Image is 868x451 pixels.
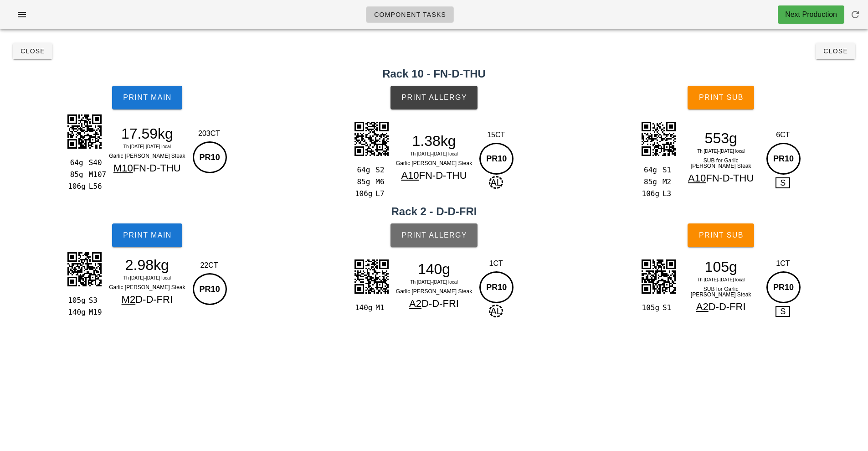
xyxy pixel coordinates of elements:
[349,116,394,161] img: o+JPr2ryUkAAAAASUVORK5CYII=
[764,130,802,140] div: 6CT
[477,130,515,140] div: 15CT
[372,188,390,200] div: L7
[353,176,372,188] div: 85g
[659,302,678,314] div: S1
[13,43,52,59] button: Close
[193,273,227,305] div: PR10
[372,302,390,314] div: M1
[681,285,760,299] div: SUB for Garlic [PERSON_NAME] Steak
[20,47,45,55] span: Close
[401,231,467,239] span: Print Allergy
[688,172,706,184] span: A10
[681,131,760,145] div: 553g
[659,164,678,176] div: S1
[640,176,659,188] div: 85g
[190,128,228,139] div: 203CT
[659,188,678,200] div: L3
[776,177,790,188] span: S
[479,271,514,303] div: PR10
[776,306,790,317] span: S
[395,287,474,296] div: Garlic [PERSON_NAME] Steak
[66,169,85,181] div: 85g
[113,162,133,174] span: M10
[85,295,104,306] div: S3
[697,277,745,282] span: Th [DATE]-[DATE] local
[353,164,372,176] div: 64g
[409,298,421,309] span: A2
[390,223,478,247] button: Print Allergy
[636,254,681,299] img: YVyqHPEumMtKjPlaySLUQmy4yTciAQBeoRPvJ2eaS5eJYvX2FkM2RPkZIUxv2T05ZJkQcNUh2Vu6sTEgTIaIb9NuEs8mv9BDy...
[390,86,478,109] button: Print Allergy
[108,127,187,140] div: 17.59kg
[66,157,85,169] div: 64g
[85,181,104,192] div: L56
[766,143,801,175] div: PR10
[5,66,863,82] h2: Rack 10 - FN-D-THU
[85,157,104,169] div: S40
[823,47,848,55] span: Close
[706,172,754,184] span: FN-D-THU
[401,170,419,181] span: A10
[709,301,746,312] span: D-D-FRI
[372,164,390,176] div: S2
[659,176,678,188] div: M2
[123,93,172,102] span: Print Main
[395,159,474,168] div: Garlic [PERSON_NAME] Steak
[681,260,760,274] div: 105g
[135,294,173,305] span: D-D-FRI
[108,151,187,161] div: Garlic [PERSON_NAME] Steak
[640,188,659,200] div: 106g
[640,164,659,176] div: 64g
[489,176,503,189] span: AL
[123,275,171,280] span: Th [DATE]-[DATE] local
[190,260,228,271] div: 22CT
[489,305,503,317] span: AL
[108,283,187,292] div: Garlic [PERSON_NAME] Steak
[764,258,802,269] div: 1CT
[85,169,104,181] div: M107
[112,223,182,247] button: Print Main
[636,116,681,161] img: 6mQA8Kq9qtSQPoGmbLIuZUf8tBTJZrkfatkkQPJjiiEiEimQl6AjawQkcvS3JleSIKo4BHJIpJ4+ZQVQs4IkAQpyXTX7yFkAC...
[681,156,760,171] div: SUB for Garlic [PERSON_NAME] Steak
[62,109,107,154] img: PLtULStAvkWt6DBWIaTZ22ZJetFETNJziK1ZUOUpyzbXCfEmYgbI4l9gSIUABUgzJhk2EYfcVUhVW6tZ2ZeN87aWZUW18K2QA...
[123,231,172,239] span: Print Main
[410,151,457,156] span: Th [DATE]-[DATE] local
[112,86,182,109] button: Print Main
[66,181,85,192] div: 106g
[479,143,514,175] div: PR10
[401,93,467,102] span: Print Allergy
[353,188,372,200] div: 106g
[699,231,744,239] span: Print Sub
[5,203,863,220] h2: Rack 2 - D-D-FRI
[766,271,801,303] div: PR10
[785,9,837,20] div: Next Production
[353,302,372,314] div: 140g
[133,162,181,174] span: FN-D-THU
[123,144,171,149] span: Th [DATE]-[DATE] local
[66,295,85,306] div: 105g
[366,6,454,23] a: Component Tasks
[419,170,467,181] span: FN-D-THU
[410,280,457,285] span: Th [DATE]-[DATE] local
[816,43,855,59] button: Close
[477,258,515,269] div: 1CT
[640,302,659,314] div: 105g
[395,134,474,148] div: 1.38kg
[421,298,459,309] span: D-D-FRI
[66,306,85,318] div: 140g
[697,149,745,154] span: Th [DATE]-[DATE] local
[108,258,187,272] div: 2.98kg
[688,86,754,109] button: Print Sub
[85,306,104,318] div: M19
[349,254,394,299] img: 90AAAAASUVORK5CYII=
[62,246,107,292] img: IiNGplVY0EccwkI2Thr1hQIkDXdxp4KkDFp1zYOkDXdxp4KkDFp1zYOkDXdxp4KkDFp1zYOkDXdxp4KkDFp1zYOkDXdxp4KkD...
[374,11,446,18] span: Component Tasks
[395,262,474,276] div: 140g
[699,93,744,102] span: Print Sub
[688,223,754,247] button: Print Sub
[372,176,390,188] div: M6
[193,141,227,173] div: PR10
[696,301,709,312] span: A2
[122,294,136,305] span: M2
